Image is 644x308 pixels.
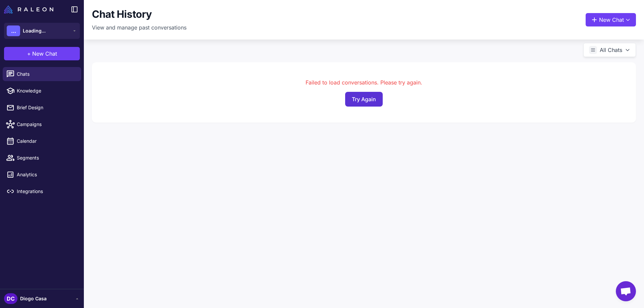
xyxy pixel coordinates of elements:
a: Knowledge [3,84,81,98]
p: View and manage past conversations [92,23,186,32]
span: Chats [17,70,76,78]
h1: Chat History [92,8,152,21]
span: Calendar [17,137,76,145]
span: Analytics [17,171,76,178]
button: ...Loading... [4,23,80,39]
button: +New Chat [4,47,80,60]
span: New Chat [32,50,57,58]
button: New Chat [586,13,636,26]
img: Raleon Logo [4,5,53,13]
span: Loading... [23,27,46,35]
a: Brief Design [3,101,81,115]
span: Campaigns [17,121,76,128]
span: Knowledge [17,87,76,95]
span: Brief Design [17,104,76,111]
a: Calendar [3,134,81,148]
div: ... [7,25,20,36]
a: Integrations [3,184,81,198]
a: Chats [3,67,81,81]
a: Campaigns [3,117,81,131]
a: Segments [3,151,81,165]
button: Try Again [345,92,383,107]
span: Diogo Casa [20,295,47,302]
span: Segments [17,154,76,162]
a: Raleon Logo [4,5,56,13]
div: Failed to load conversations. Please try again. [92,78,636,86]
span: Integrations [17,188,76,195]
a: Analytics [3,168,81,182]
span: + [27,50,31,58]
button: All Chats [583,43,636,57]
div: DC [4,293,17,304]
div: Open chat [616,281,636,301]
